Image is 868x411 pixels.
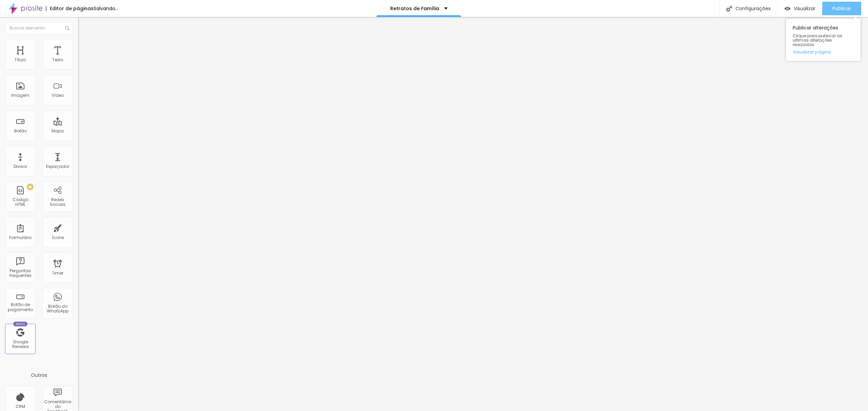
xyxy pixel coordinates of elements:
div: CRM [16,404,25,409]
div: Timer [52,271,63,276]
img: Icone [726,6,732,12]
div: Imagem [11,93,29,98]
div: Editor de páginas [46,6,94,11]
input: Buscar elemento [5,22,73,34]
a: Visualizar página [793,50,854,54]
p: Retratos de Família [390,6,439,11]
div: Vídeo [52,93,64,98]
div: Perguntas frequentes [7,268,34,278]
div: Publicar alterações [786,19,861,61]
span: Clique para publicar as ultimas alterações reaizadas [793,34,854,47]
img: Icone [65,26,69,30]
div: Formulário [9,235,32,240]
div: Salvando... [94,6,118,11]
span: Visualizar [794,6,815,11]
div: Mapa [52,129,64,133]
div: Google Reviews [7,340,34,349]
button: Publicar [822,2,861,15]
div: Botão [14,129,27,133]
div: Botão do WhatsApp [44,304,71,314]
div: Espaçador [46,164,69,169]
span: Publicar [832,6,851,11]
div: Botão de pagamento [7,302,34,312]
div: Redes Sociais [44,197,71,207]
div: Código HTML [7,197,34,207]
div: Divisor [14,164,27,169]
img: view-1.svg [785,6,790,12]
div: Ícone [52,235,64,240]
iframe: Editor [78,17,868,411]
button: Visualizar [778,2,822,15]
div: Texto [52,58,63,62]
div: Título [15,58,26,62]
div: Novo [13,322,28,326]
